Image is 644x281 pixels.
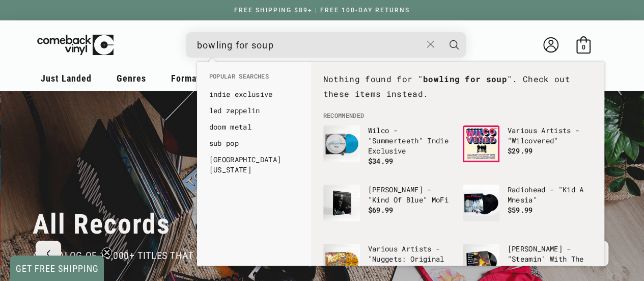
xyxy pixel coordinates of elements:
img: Miles Davis - "Kind Of Blue" MoFi [323,185,360,221]
a: Various Artists - "Wilcovered" Various Artists - "Wilcovered" $29.99 [463,125,592,174]
div: Popular Searches [197,62,311,183]
li: no_result_products: Miles Davis - "Kind Of Blue" MoFi [318,180,458,239]
img: Various Artists - "Nuggets: Original Artyfacts From The First Psychedelic Era (1965-1968)" [323,244,360,280]
li: no_result_suggestions: indie exclusive [204,86,304,103]
p: Radiohead - "Kid A Mnesia" [508,185,592,205]
p: Wilco - "Summerteeth" Indie Exclusive [368,125,453,156]
a: [GEOGRAPHIC_DATA][US_STATE] [209,155,299,175]
p: Nothing found for " ". Check out these items instead. [323,72,592,101]
div: Search [186,32,466,58]
span: GET FREE SHIPPING [16,263,99,274]
span: Genres [117,73,146,84]
span: 0 [581,43,585,51]
img: Wilco - "Summerteeth" Indie Exclusive [323,125,360,162]
img: Miles Davis - "Steamin' With The Miles Davis Quintet" Analogue Productions [463,244,499,280]
span: $59.99 [508,205,533,215]
a: indie exclusive [209,89,299,99]
a: led zeppelin [209,106,299,116]
a: doom metal [209,122,299,132]
span: Just Landed [41,73,92,84]
a: Wilco - "Summerteeth" Indie Exclusive Wilco - "Summerteeth" Indie Exclusive $34.99 [323,125,453,174]
a: sub pop [209,138,299,148]
li: no_result_suggestions: sub pop [204,135,304,151]
li: no_result_suggestions: hotel california [204,151,304,178]
strong: bowling for soup [423,73,507,84]
a: Miles Davis - "Kind Of Blue" MoFi [PERSON_NAME] - "Kind Of Blue" MoFi $69.99 [323,185,453,234]
p: [PERSON_NAME] - "Kind Of Blue" MoFi [368,185,453,205]
input: When autocomplete results are available use up and down arrows to review and enter to select [197,35,422,56]
a: FREE SHIPPING $89+ | FREE 100-DAY RETURNS [224,7,420,14]
li: Recommended [318,111,597,120]
p: Various Artists - "Wilcovered" [508,125,592,146]
span: $29.99 [508,146,533,156]
li: no_result_products: Various Artists - "Wilcovered" [458,120,597,180]
button: Close teaser [102,247,112,258]
span: Formats [171,73,205,84]
div: No Results [318,72,597,112]
img: Various Artists - "Wilcovered" [463,125,499,162]
a: Radiohead - "Kid A Mnesia" Radiohead - "Kid A Mnesia" $59.99 [463,185,592,234]
li: Popular Searches [204,72,304,86]
button: Search [441,32,467,58]
img: Radiohead - "Kid A Mnesia" [463,185,499,221]
li: no_result_suggestions: led zeppelin [204,103,304,119]
div: Recommended [311,62,604,266]
h2: All Records [33,208,171,241]
div: GET FREE SHIPPINGClose teaser [10,256,104,281]
span: $34.99 [368,156,394,166]
button: Close [421,33,440,56]
li: no_result_products: Wilco - "Summerteeth" Indie Exclusive [318,120,458,180]
li: no_result_products: Radiohead - "Kid A Mnesia" [458,180,597,239]
span: a catalog of 10,000+ Titles that are all worth discovering. [33,249,269,280]
span: $69.99 [368,205,394,215]
li: no_result_suggestions: doom metal [204,119,304,135]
